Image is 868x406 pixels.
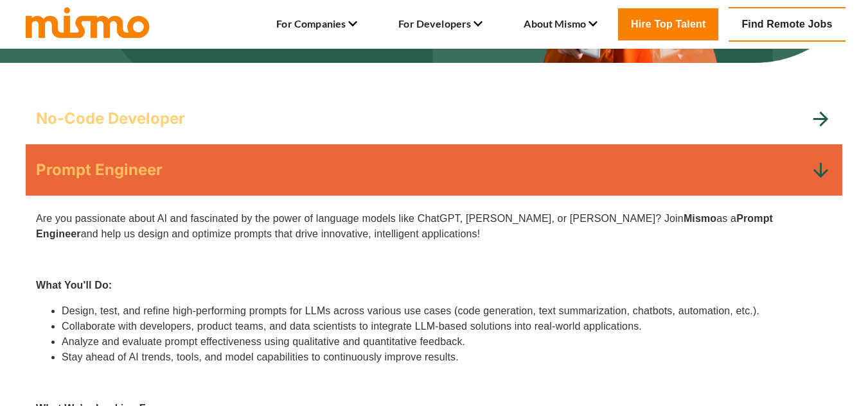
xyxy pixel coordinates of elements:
[62,303,832,319] li: Design, test, and refine high-performing prompts for LLMs across various use cases (code generati...
[36,108,185,129] h5: No-Code Developer
[684,213,716,224] strong: Mismo
[276,13,357,35] li: For Companies
[26,144,842,196] div: Prompt Engineer
[62,319,832,334] li: Collaborate with developers, product teams, and data scientists to integrate LLM-based solutions ...
[26,93,842,144] div: No-Code Developer
[729,7,845,42] a: Find Remote Jobs
[524,13,598,35] li: About Mismo
[36,280,112,291] strong: What You'll Do:
[36,211,832,242] p: Are you passionate about AI and fascinated by the power of language models like ChatGPT, [PERSON_...
[62,350,832,365] li: Stay ahead of AI trends, tools, and model capabilities to continuously improve results.
[23,4,152,39] img: logo
[398,13,483,35] li: For Developers
[36,160,163,180] h5: Prompt Engineer
[618,8,718,40] a: Hire Top Talent
[62,334,832,350] li: Analyze and evaluate prompt effectiveness using qualitative and quantitative feedback.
